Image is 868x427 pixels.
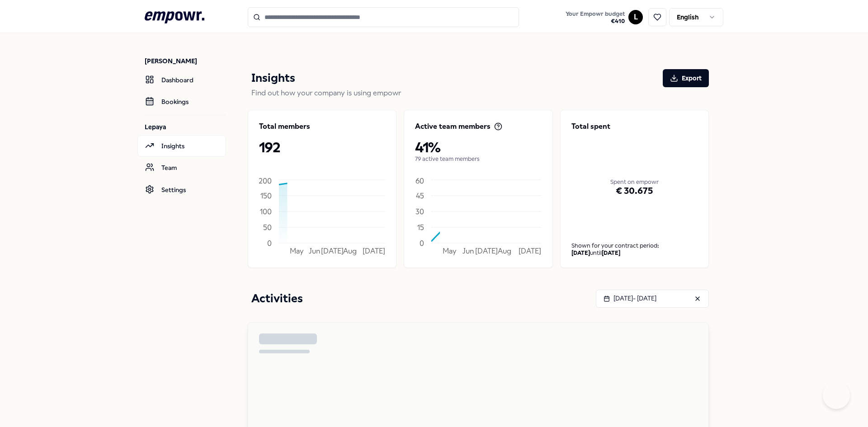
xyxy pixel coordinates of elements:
p: Total spent [571,121,698,132]
tspan: Aug [498,247,511,255]
tspan: 0 [267,239,272,247]
button: Your Empowr budget€410 [564,9,627,27]
tspan: Jun [462,247,474,255]
tspan: 60 [415,177,424,185]
tspan: Jun [309,247,320,255]
tspan: 30 [415,207,424,216]
a: Bookings [137,91,226,113]
button: [DATE]- [DATE] [596,290,709,308]
span: Your Empowr budget [566,10,625,18]
p: Shown for your contract period: [571,242,698,249]
a: Your Empowr budget€410 [562,8,628,27]
p: 192 [259,139,385,155]
span: € 410 [566,18,625,25]
a: Settings [137,179,226,201]
a: Insights [137,135,226,157]
tspan: 200 [259,177,272,185]
p: Total members [259,121,310,132]
div: until [571,249,698,257]
tspan: 50 [263,223,272,231]
div: Spent on empowr [571,143,698,221]
a: Team [137,157,226,178]
tspan: May [290,247,304,255]
p: Insights [251,69,295,87]
b: [DATE] [602,249,620,256]
tspan: Aug [343,247,357,255]
p: 41% [415,139,541,155]
tspan: May [443,247,457,255]
tspan: 0 [420,239,424,247]
p: 79 active team members [415,155,541,163]
iframe: Help Scout Beacon - Open [823,382,850,409]
a: Dashboard [137,69,226,91]
button: L [628,10,643,24]
tspan: 15 [417,223,424,231]
input: Search for products, categories or subcategories [248,7,519,27]
p: Find out how your company is using empowr [251,87,709,99]
p: Active team members [415,121,491,132]
tspan: 100 [260,207,272,216]
p: Activities [251,290,303,308]
tspan: [DATE] [321,247,344,255]
button: Export [663,69,709,87]
tspan: [DATE] [475,247,498,255]
tspan: 45 [416,191,424,200]
div: [DATE] - [DATE] [604,293,656,303]
p: Lepaya [145,122,226,131]
div: € 30.675 [571,161,698,221]
tspan: [DATE] [519,247,541,255]
tspan: [DATE] [363,247,385,255]
tspan: 150 [260,191,272,200]
p: [PERSON_NAME] [145,56,226,66]
b: [DATE] [571,249,590,256]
